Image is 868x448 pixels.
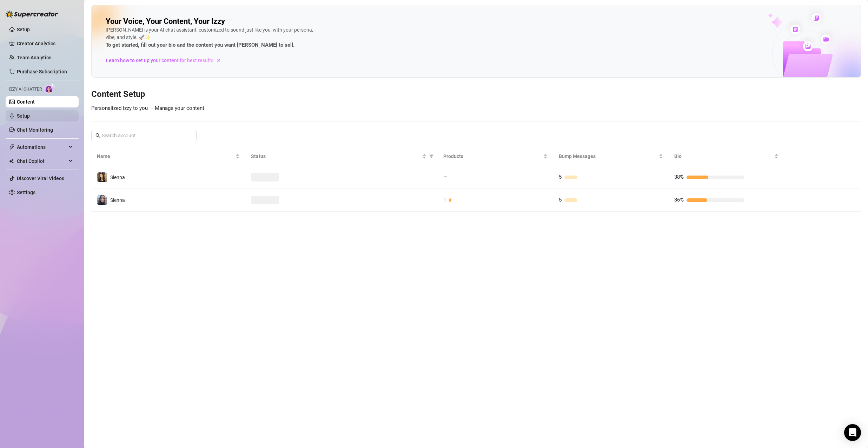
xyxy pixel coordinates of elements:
[245,147,438,166] th: Status
[17,69,67,74] a: Purchase Subscription
[443,152,542,160] span: Products
[91,147,245,166] th: Name
[97,152,234,160] span: Name
[215,57,222,64] span: arrow-right
[17,127,53,133] a: Chat Monitoring
[251,152,421,160] span: Status
[9,144,15,150] span: thunderbolt
[674,174,684,180] span: 38%
[45,83,55,93] img: AI Chatter
[17,176,64,181] a: Discover Viral Videos
[9,86,42,93] span: Izzy AI Chatter
[443,174,448,180] span: —
[559,197,562,203] span: 5
[844,424,861,441] div: Open Intercom Messenger
[106,57,213,64] span: Learn how to set up your content for best results
[110,197,125,203] span: Sienna
[6,11,58,18] img: logo-BBDzfeDw.svg
[553,147,669,166] th: Bump Messages
[9,159,14,164] img: Chat Copilot
[429,154,433,158] span: filter
[106,55,227,66] a: Learn how to set up your content for best results
[106,26,316,50] div: [PERSON_NAME] is your AI chat assistant, customized to sound just like you, with your persona, vi...
[674,197,684,203] span: 36%
[95,133,100,138] span: search
[106,17,225,26] h2: Your Voice, Your Content, Your Izzy
[669,147,784,166] th: Bio
[17,141,67,153] span: Automations
[91,89,861,100] h3: Content Setup
[106,42,294,48] strong: To get started, fill out your bio and the content you want [PERSON_NAME] to sell.
[102,132,187,139] input: Search account
[438,147,553,166] th: Products
[752,6,861,77] img: ai-chatter-content-library-cLFOSyPT.png
[559,174,562,180] span: 5
[17,55,51,60] a: Team Analytics
[674,152,773,160] span: Bio
[17,99,35,105] a: Content
[443,197,446,203] span: 1
[559,152,657,160] span: Bump Messages
[97,195,107,205] img: Sienna
[428,151,435,162] span: filter
[17,190,35,195] a: Settings
[17,27,30,32] a: Setup
[17,38,73,49] a: Creator Analytics
[17,156,67,167] span: Chat Copilot
[110,174,125,180] span: Sienna
[97,172,107,182] img: Sienna
[91,105,206,111] span: Personalized Izzy to you — Manage your content.
[17,113,30,119] a: Setup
